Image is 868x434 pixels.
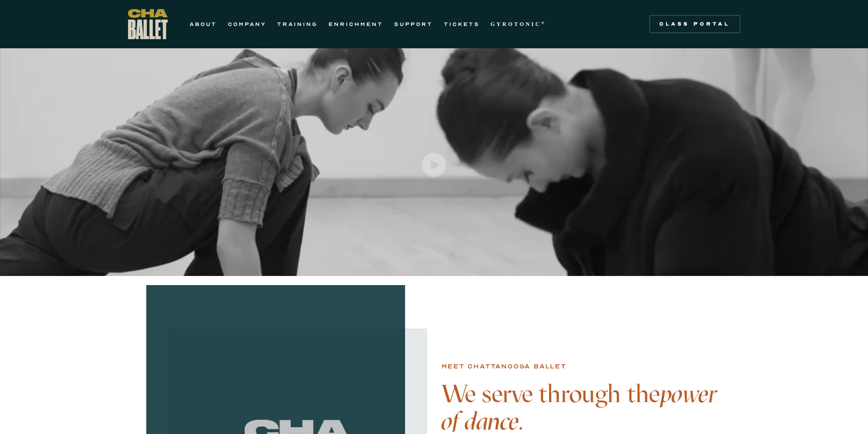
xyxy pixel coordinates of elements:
[655,20,735,28] div: Class Portal
[394,19,433,30] a: SUPPORT
[491,19,546,30] a: GYROTONIC®
[329,19,383,30] a: ENRICHMENT
[649,15,740,33] a: Class Portal
[128,9,168,39] a: home
[442,361,566,372] div: Meet chattanooga ballet
[228,19,266,30] a: COMPANY
[277,19,318,30] a: TRAINING
[444,19,480,30] a: TICKETS
[491,21,541,27] strong: GYROTONIC
[190,19,217,30] a: ABOUT
[541,20,546,25] sup: ®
